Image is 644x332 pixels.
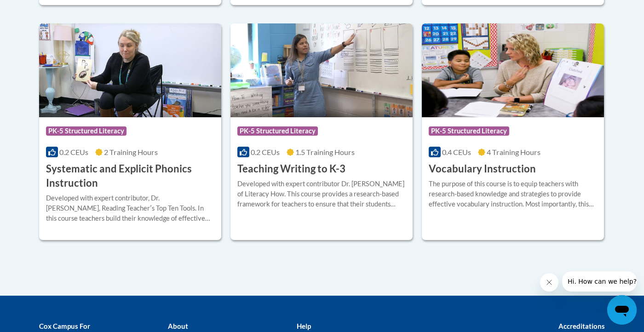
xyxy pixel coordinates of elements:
[46,162,214,190] h3: Systematic and Explicit Phonics Instruction
[422,23,604,117] img: Course Logo
[59,148,88,156] span: 0.2 CEUs
[251,148,280,156] span: 0.2 CEUs
[487,148,540,156] span: 4 Training Hours
[39,23,221,117] img: Course Logo
[46,193,214,223] div: Developed with expert contributor, Dr. [PERSON_NAME], Reading Teacherʹs Top Ten Tools. In this co...
[429,162,536,176] h3: Vocabulary Instruction
[39,322,90,330] b: Cox Campus For
[168,322,188,330] b: About
[295,148,355,156] span: 1.5 Training Hours
[540,273,558,292] iframe: Close message
[442,148,471,156] span: 0.4 CEUs
[562,271,637,292] iframe: Message from company
[607,295,637,325] iframe: Button to launch messaging window
[429,179,597,209] div: The purpose of this course is to equip teachers with research-based knowledge and strategies to p...
[422,23,604,240] a: Course LogoPK-5 Structured Literacy0.4 CEUs4 Training Hours Vocabulary InstructionThe purpose of ...
[558,322,605,330] b: Accreditations
[429,126,509,136] span: PK-5 Structured Literacy
[297,322,311,330] b: Help
[230,23,413,117] img: Course Logo
[39,23,221,240] a: Course LogoPK-5 Structured Literacy0.2 CEUs2 Training Hours Systematic and Explicit Phonics Instr...
[104,148,158,156] span: 2 Training Hours
[237,162,345,176] h3: Teaching Writing to K-3
[46,126,126,136] span: PK-5 Structured Literacy
[237,179,406,209] div: Developed with expert contributor Dr. [PERSON_NAME] of Literacy How. This course provides a resea...
[230,23,413,240] a: Course LogoPK-5 Structured Literacy0.2 CEUs1.5 Training Hours Teaching Writing to K-3Developed wi...
[237,126,318,136] span: PK-5 Structured Literacy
